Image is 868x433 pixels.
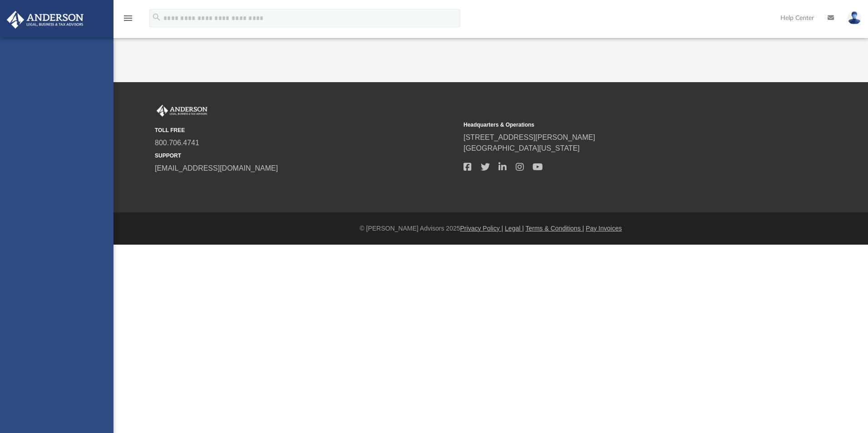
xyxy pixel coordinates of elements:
a: [STREET_ADDRESS][PERSON_NAME] [464,133,595,141]
small: TOLL FREE [155,126,457,134]
img: Anderson Advisors Platinum Portal [155,105,209,117]
small: Headquarters & Operations [464,121,766,129]
a: [EMAIL_ADDRESS][DOMAIN_NAME] [155,164,278,172]
a: menu [123,17,133,24]
a: Privacy Policy | [460,225,503,232]
img: User Pic [848,11,861,25]
a: Terms & Conditions | [526,225,584,232]
a: Legal | [505,225,524,232]
a: Pay Invoices [586,225,621,232]
div: © [PERSON_NAME] Advisors 2025 [113,224,868,233]
i: search [152,12,162,22]
img: Anderson Advisors Platinum Portal [4,11,86,29]
i: menu [123,13,133,24]
small: SUPPORT [155,152,457,160]
a: [GEOGRAPHIC_DATA][US_STATE] [464,144,580,152]
a: 800.706.4741 [155,139,199,147]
